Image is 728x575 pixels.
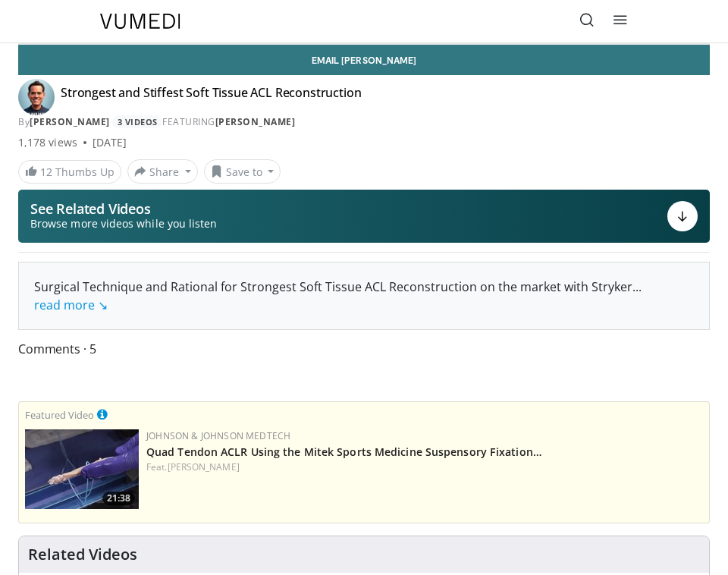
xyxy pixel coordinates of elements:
[93,135,127,150] div: [DATE]
[168,460,240,473] a: [PERSON_NAME]
[25,429,139,509] a: 21:38
[146,460,703,474] div: Feat.
[30,115,110,128] a: [PERSON_NAME]
[204,159,281,184] button: Save to
[25,408,94,422] small: Featured Video
[215,115,296,128] a: [PERSON_NAME]
[34,278,694,314] div: Surgical Technique and Rational for Strongest Soft Tissue ACL Reconstruction on the market with S...
[112,115,162,128] a: 3 Videos
[102,492,135,505] span: 21:38
[97,406,108,423] a: This is paid for by Johnson & Johnson MedTech
[146,443,703,459] h3: Quad Tendon ACLR Using the Mitek Sports Medicine Suspensory Fixation System
[18,190,710,243] button: See Related Videos Browse more videos while you listen
[18,115,710,129] div: By FEATURING
[18,135,77,150] span: 1,178 views
[40,165,52,179] span: 12
[34,297,108,313] a: read more ↘
[100,14,180,29] img: VuMedi Logo
[30,216,217,231] span: Browse more videos while you listen
[18,160,121,184] a: 12 Thumbs Up
[30,201,217,216] p: See Related Videos
[146,445,542,459] a: Quad Tendon ACLR Using the Mitek Sports Medicine Suspensory Fixation…
[18,79,55,115] img: Avatar
[61,85,362,109] h4: Strongest and Stiffest Soft Tissue ACL Reconstruction
[18,45,710,75] a: Email [PERSON_NAME]
[28,545,137,564] h4: Related Videos
[25,429,139,509] img: b78fd9da-dc16-4fd1-a89d-538d899827f1.150x105_q85_crop-smart_upscale.jpg
[18,339,710,359] span: Comments 5
[146,429,290,442] a: Johnson & Johnson MedTech
[127,159,198,184] button: Share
